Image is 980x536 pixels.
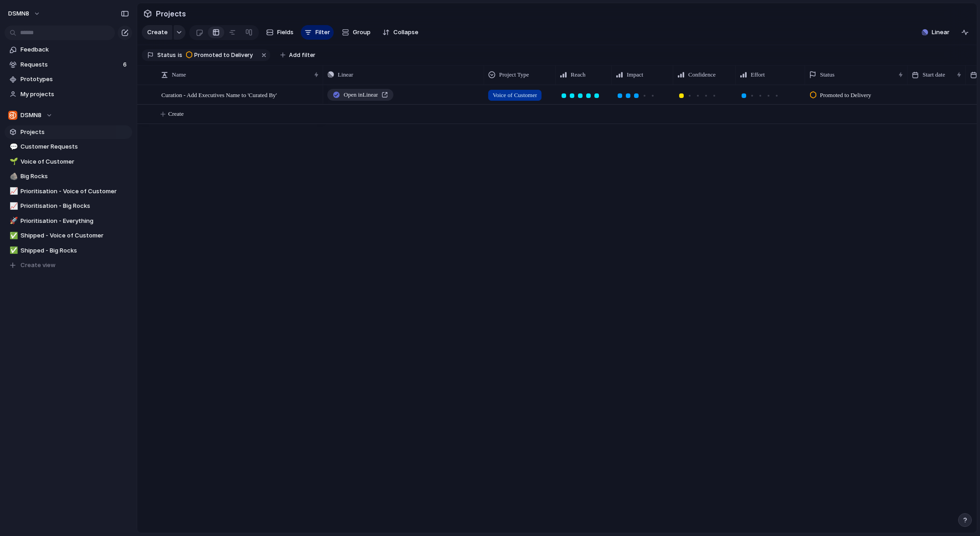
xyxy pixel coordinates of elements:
a: Open inLinear [327,89,393,101]
button: Create [142,25,172,40]
button: 🌱 [8,157,17,166]
div: ✅ [10,231,16,241]
a: 🚀Prioritisation - Everything [5,214,132,228]
span: Add filter [289,51,315,59]
span: Promoted to Delivery [194,51,253,59]
a: Prototypes [5,72,132,86]
span: Name [172,70,186,79]
span: My projects [21,90,129,99]
span: 6 [123,60,129,69]
span: Promoted to Delivery [820,91,872,100]
span: Linear [932,28,949,37]
span: Status [157,51,176,59]
a: Feedback [5,43,132,57]
button: DSMN8 [4,6,45,21]
button: 🪨 [8,172,17,181]
span: Start date [923,70,945,79]
span: Requests [21,60,120,69]
span: DSMN8 [21,111,41,120]
span: Open in Linear [344,90,378,99]
button: Filter [301,25,334,40]
span: Projects [21,128,129,137]
span: Reach [571,70,585,79]
span: Prioritisation - Voice of Customer [21,187,129,196]
button: Group [337,25,375,40]
div: 🪨 [10,171,16,182]
button: 🚀 [8,216,17,226]
span: Group [353,28,371,37]
div: 💬 [10,142,16,152]
a: Projects [5,125,132,139]
span: Curation - Add Executives Name to 'Curated By' [161,89,277,100]
span: is [178,51,182,59]
button: 💬 [8,142,17,151]
div: 📈 [10,186,16,196]
span: DSMN8 [8,9,29,18]
button: Promoted to Delivery [183,50,258,60]
button: Collapse [379,25,422,40]
div: 🚀 [10,216,16,226]
a: My projects [5,88,132,101]
a: ✅Shipped - Voice of Customer [5,229,132,242]
a: ✅Shipped - Big Rocks [5,244,132,258]
button: 📈 [8,201,17,211]
div: 🌱 [10,156,16,167]
span: Filter [315,28,330,37]
span: Big Rocks [21,172,129,181]
a: 🌱Voice of Customer [5,155,132,169]
span: Linear [338,70,353,79]
span: Prioritisation - Everything [21,216,129,226]
span: Shipped - Big Rocks [21,246,129,255]
span: Create [168,109,184,119]
button: DSMN8 [5,108,132,122]
span: Fields [277,28,294,37]
a: Requests6 [5,58,132,72]
span: Prioritisation - Big Rocks [21,201,129,211]
button: is [176,50,184,60]
button: 📈 [8,187,17,196]
a: 🪨Big Rocks [5,170,132,183]
span: Project Type [499,70,529,79]
span: Confidence [688,70,716,79]
button: Add filter [275,49,321,62]
span: Create [147,28,168,37]
button: ✅ [8,246,17,255]
span: Prototypes [21,75,129,84]
a: 📈Prioritisation - Big Rocks [5,199,132,213]
a: 📈Prioritisation - Voice of Customer [5,185,132,198]
span: Customer Requests [21,142,129,151]
button: Fields [263,25,297,40]
span: Voice of Customer [493,91,537,100]
span: Voice of Customer [21,157,129,166]
button: Create view [5,258,132,272]
span: Create view [21,261,56,270]
span: Projects [154,5,188,22]
span: Impact [627,70,643,79]
button: ✅ [8,231,17,240]
span: Effort [751,70,765,79]
span: Shipped - Voice of Customer [21,231,129,240]
span: Collapse [393,28,418,37]
button: Linear [918,26,953,39]
div: 📈 [10,201,16,211]
span: Status [820,70,835,79]
div: ✅ [10,245,16,256]
span: Feedback [21,45,129,54]
a: 💬Customer Requests [5,140,132,154]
